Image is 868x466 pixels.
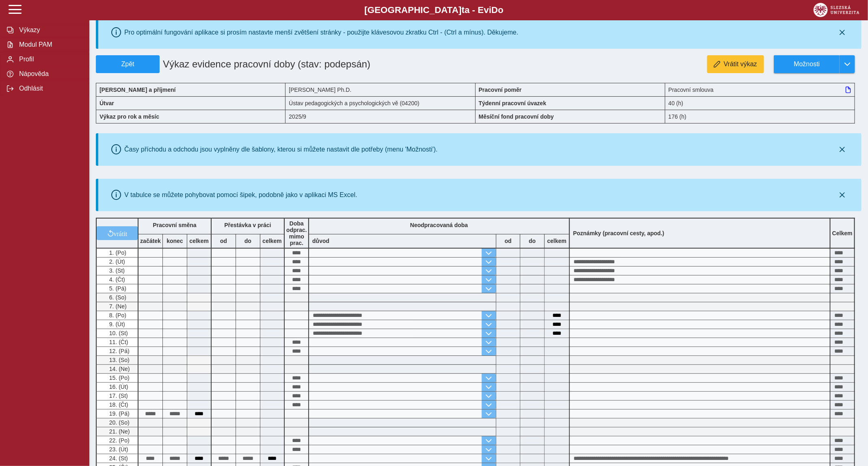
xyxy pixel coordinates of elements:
span: 5. (Pá) [108,285,126,292]
b: do [236,238,260,244]
span: 14. (Ne) [108,366,130,372]
span: t [461,5,464,15]
span: Možnosti [781,61,833,68]
button: vrátit [97,226,138,240]
span: 12. (Pá) [108,348,130,354]
span: Vrátit výkaz [724,61,757,68]
button: Zpět [96,55,160,73]
span: Profil [17,56,82,63]
b: Přestávka v práci [224,222,271,228]
span: 17. (St) [108,392,128,399]
span: 22. (Po) [108,437,130,444]
span: 8. (Po) [108,312,126,319]
b: Týdenní pracovní úvazek [479,100,547,106]
span: Modul PAM [17,41,82,48]
button: Vrátit výkaz [707,55,764,73]
b: Neodpracovaná doba [410,222,468,228]
span: 19. (Pá) [108,410,130,417]
div: Ústav pedagogických a psychologických vě (04200) [286,96,475,110]
b: Útvar [100,100,114,106]
b: Celkem [832,230,853,236]
span: 18. (Čt) [108,401,128,408]
b: Výkaz pro rok a měsíc [100,113,159,120]
b: Pracovní směna [153,222,196,228]
b: od [212,238,236,244]
span: 16. (Út) [108,384,128,390]
span: 20. (So) [108,419,130,426]
span: Výkazy [17,26,82,34]
span: 4. (Čt) [108,276,125,283]
span: vrátit [114,230,128,236]
b: Doba odprac. mimo prac. [286,220,307,246]
b: Pracovní poměr [479,87,522,93]
div: V tabulce se můžete pohybovat pomocí šipek, podobně jako v aplikaci MS Excel. [124,191,357,199]
b: [GEOGRAPHIC_DATA] a - Evi [24,5,844,15]
b: do [520,238,544,244]
span: 23. (Út) [108,446,128,453]
span: 9. (Út) [108,321,125,327]
b: Poznámky (pracovní cesty, apod.) [570,230,668,236]
button: Možnosti [774,55,840,73]
span: 11. (Čt) [108,339,128,345]
span: 13. (So) [108,357,130,363]
span: 24. (St) [108,455,128,462]
b: celkem [545,238,569,244]
b: celkem [187,238,211,244]
span: Nápověda [17,70,82,78]
b: od [496,238,520,244]
span: 1. (Po) [108,249,126,256]
span: Zpět [100,61,156,68]
div: Pracovní smlouva [665,83,855,96]
h1: Výkaz evidence pracovní doby (stav: podepsán) [160,55,415,73]
span: 15. (Po) [108,375,130,381]
span: 21. (Ne) [108,428,130,435]
div: Časy příchodu a odchodu jsou vyplněny dle šablony, kterou si můžete nastavit dle potřeby (menu 'M... [124,146,438,153]
b: konec [163,238,187,244]
div: 2025/9 [286,110,475,124]
span: D [491,5,498,15]
span: 2. (Út) [108,258,125,265]
b: Měsíční fond pracovní doby [479,113,554,120]
span: o [498,5,504,15]
img: logo_web_su.png [814,3,859,17]
span: Odhlásit [17,85,82,92]
div: [PERSON_NAME] Ph.D. [286,83,475,96]
div: 40 (h) [665,96,855,110]
b: důvod [312,238,329,244]
div: 176 (h) [665,110,855,124]
span: 7. (Ne) [108,303,127,310]
div: Pro optimální fungování aplikace si prosím nastavte menší zvětšení stránky - použijte klávesovou ... [124,29,518,36]
b: začátek [139,238,162,244]
span: 3. (St) [108,267,125,274]
span: 10. (St) [108,330,128,336]
b: celkem [260,238,284,244]
span: 6. (So) [108,294,126,301]
b: [PERSON_NAME] a příjmení [100,87,175,93]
